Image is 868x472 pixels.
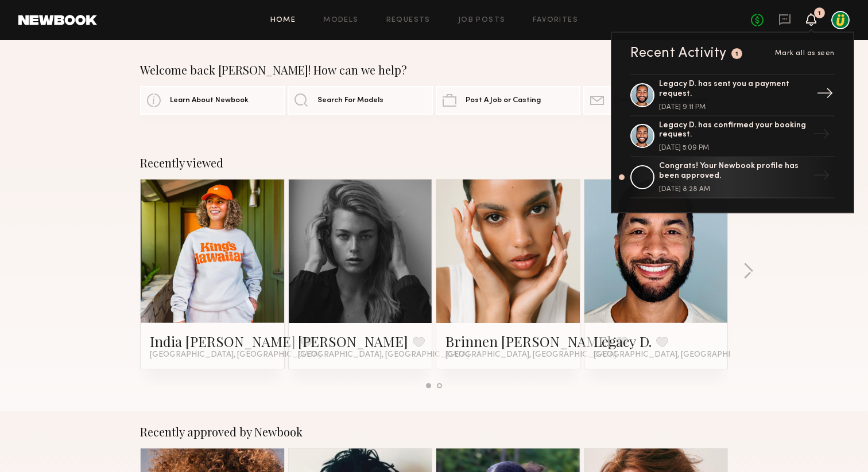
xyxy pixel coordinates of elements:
[659,162,808,181] div: Congrats! Your Newbook profile has been approved.
[298,332,408,350] a: [PERSON_NAME]
[466,97,541,104] span: Post A Job or Casting
[775,50,835,57] span: Mark all as seen
[735,51,739,57] div: 1
[583,86,728,115] a: Contact Account Manager
[808,162,835,192] div: →
[140,425,728,439] div: Recently approved by Newbook
[533,17,578,24] a: Favorites
[150,350,321,360] span: [GEOGRAPHIC_DATA], [GEOGRAPHIC_DATA]
[445,332,611,350] a: Brinnen [PERSON_NAME]
[808,121,835,151] div: →
[150,332,296,350] a: India [PERSON_NAME]
[659,104,808,111] div: [DATE] 9:11 PM
[386,17,431,24] a: Requests
[317,97,383,104] span: Search For Models
[818,10,821,17] div: 1
[170,97,249,104] span: Learn About Newbook
[594,350,765,360] span: [GEOGRAPHIC_DATA], [GEOGRAPHIC_DATA]
[140,86,285,115] a: Learn About Newbook
[659,145,808,151] div: [DATE] 5:09 PM
[323,17,358,24] a: Models
[458,17,506,24] a: Job Posts
[270,17,296,24] a: Home
[140,156,728,170] div: Recently viewed
[659,121,808,141] div: Legacy D. has confirmed your booking request.
[630,157,835,198] a: Congrats! Your Newbook profile has been approved.[DATE] 8:28 AM→
[436,86,580,115] a: Post A Job or Casting
[594,332,652,350] a: Legacy D.
[630,46,727,60] div: Recent Activity
[659,186,808,193] div: [DATE] 8:28 AM
[659,80,808,99] div: Legacy D. has sent you a payment request.
[630,74,835,116] a: Legacy D. has sent you a payment request.[DATE] 9:11 PM→
[288,86,432,115] a: Search For Models
[298,350,469,360] span: [GEOGRAPHIC_DATA], [GEOGRAPHIC_DATA]
[140,63,728,77] div: Welcome back [PERSON_NAME]! How can we help?
[630,116,835,158] a: Legacy D. has confirmed your booking request.[DATE] 5:09 PM→
[812,80,838,110] div: →
[445,350,617,360] span: [GEOGRAPHIC_DATA], [GEOGRAPHIC_DATA]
